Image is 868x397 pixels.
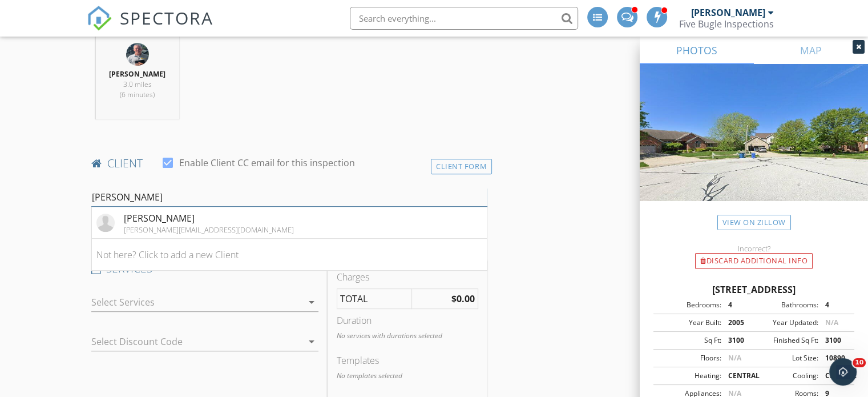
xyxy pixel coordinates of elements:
[657,353,721,363] div: Floors:
[123,79,152,89] span: 3.0 miles
[337,270,478,284] div: Charges
[818,300,851,310] div: 4
[96,214,115,232] img: default-user-f0147aede5fd5fa78ca7ade42f37bd4542148d508eef1c3d3ea960f66861d68b.jpg
[754,300,818,310] div: Bathrooms:
[337,314,478,327] div: Duration
[754,37,868,64] a: MAP
[717,215,791,230] a: View on Zillow
[124,211,294,225] div: [PERSON_NAME]
[337,331,478,341] p: No services with durations selected
[657,300,721,310] div: Bedrooms:
[657,371,721,381] div: Heating:
[691,7,765,18] div: [PERSON_NAME]
[91,188,487,207] input: Search for a Client
[657,318,721,328] div: Year Built:
[829,358,857,386] iframe: Intercom live chat
[87,15,213,39] a: SPECTORA
[91,156,487,171] h4: client
[695,253,813,269] div: Discard Additional info
[679,18,774,30] div: Five Bugle Inspections
[657,335,721,346] div: Sq Ft:
[120,6,213,30] span: SPECTORA
[431,159,492,174] div: Client Form
[120,90,155,99] span: (6 minutes)
[754,318,818,328] div: Year Updated:
[126,43,149,66] img: img_3970.jpeg
[640,37,754,64] a: PHOTOS
[754,335,818,346] div: Finished Sq Ft:
[728,353,741,363] span: N/A
[721,371,754,381] div: CENTRAL
[109,69,165,79] strong: [PERSON_NAME]
[721,318,754,328] div: 2005
[337,371,478,381] p: No templates selected
[754,371,818,381] div: Cooling:
[305,335,318,348] i: arrow_drop_down
[825,318,838,327] span: N/A
[640,64,868,228] img: streetview
[721,335,754,346] div: 3100
[818,353,851,363] div: 10890
[337,289,412,309] td: TOTAL
[653,283,854,296] div: [STREET_ADDRESS]
[92,239,487,271] li: Not here? Click to add a new Client
[640,244,868,253] div: Incorrect?
[305,295,318,309] i: arrow_drop_down
[853,358,866,367] span: 10
[818,335,851,346] div: 3100
[754,353,818,363] div: Lot Size:
[179,157,355,169] label: Enable Client CC email for this inspection
[87,6,112,31] img: The Best Home Inspection Software - Spectora
[818,371,851,381] div: CENTRAL
[451,292,475,305] strong: $0.00
[721,300,754,310] div: 4
[337,354,478,367] div: Templates
[350,7,578,30] input: Search everything...
[124,225,294,234] div: [PERSON_NAME][EMAIL_ADDRESS][DOMAIN_NAME]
